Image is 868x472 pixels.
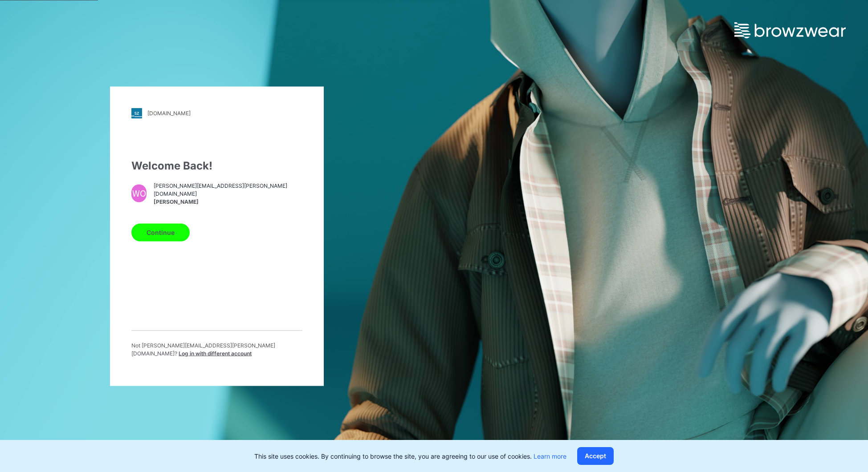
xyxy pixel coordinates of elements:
[131,157,302,173] div: Welcome Back!
[254,452,566,461] p: This site uses cookies. By continuing to browse the site, you are agreeing to our use of cookies.
[131,184,147,202] div: WO
[179,350,252,356] span: Log in with different account
[131,341,302,357] p: Not [PERSON_NAME][EMAIL_ADDRESS][PERSON_NAME][DOMAIN_NAME] ?
[131,108,302,118] a: [DOMAIN_NAME]
[147,110,191,117] div: [DOMAIN_NAME]
[154,182,302,198] span: [PERSON_NAME][EMAIL_ADDRESS][PERSON_NAME][DOMAIN_NAME]
[734,22,846,38] img: browzwear-logo.e42bd6dac1945053ebaf764b6aa21510.svg
[577,447,614,465] button: Accept
[154,198,302,206] span: [PERSON_NAME]
[131,108,142,118] img: stylezone-logo.562084cfcfab977791bfbf7441f1a819.svg
[534,452,566,460] a: Learn more
[131,223,190,241] button: Continue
